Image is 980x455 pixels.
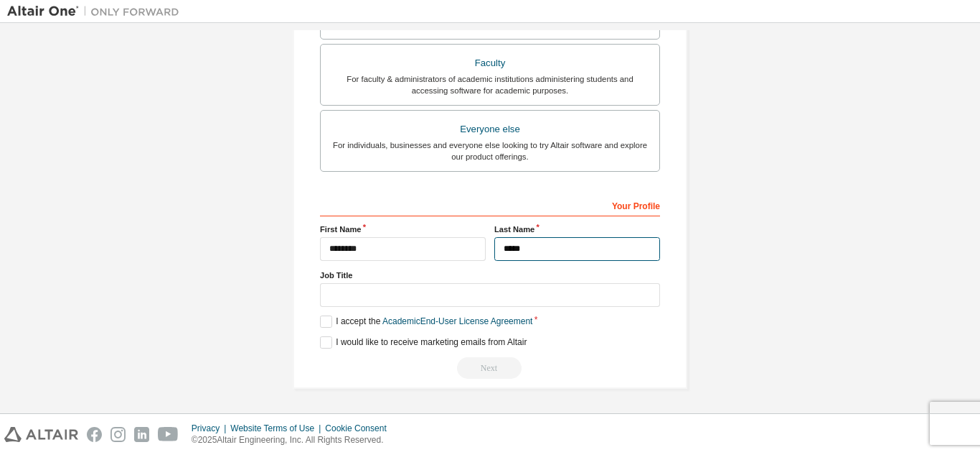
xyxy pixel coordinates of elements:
div: Everyone else [329,119,651,139]
div: For individuals, businesses and everyone else looking to try Altair software and explore our prod... [329,139,651,162]
div: Faculty [329,53,651,73]
div: Cookie Consent [325,423,395,434]
div: Read and acccept EULA to continue [320,357,660,379]
a: Academic End-User License Agreement [382,316,532,326]
img: instagram.svg [110,427,126,442]
label: Job Title [320,270,660,281]
img: Altair One [7,4,187,19]
img: facebook.svg [87,427,102,442]
label: First Name [320,224,486,235]
div: Your Profile [320,193,660,216]
p: © 2025 Altair Engineering, Inc. All Rights Reserved. [192,434,395,446]
div: Website Terms of Use [230,423,325,434]
img: linkedin.svg [134,427,149,442]
img: youtube.svg [158,427,179,442]
label: I would like to receive marketing emails from Altair [320,336,527,349]
img: altair_logo.svg [4,427,78,442]
label: Last Name [494,224,660,235]
div: For faculty & administrators of academic institutions administering students and accessing softwa... [329,73,651,96]
div: Privacy [192,423,230,434]
label: I accept the [320,316,532,328]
